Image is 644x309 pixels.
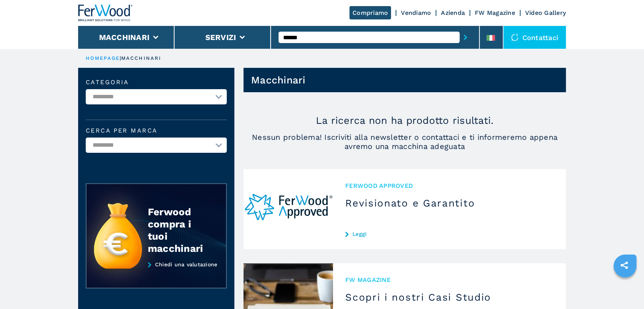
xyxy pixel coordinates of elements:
[475,9,515,16] a: FW Magazine
[148,206,211,255] div: Ferwood compra i tuoi macchinari
[503,26,566,49] div: Contattaci
[86,79,227,85] label: Categoria
[345,291,554,303] h3: Scopri i nostri Casi Studio
[244,114,566,126] p: La ricerca non ha prodotto risultati.
[345,197,554,209] h3: Revisionato e Garantito
[86,261,227,289] a: Chiedi una valutazione
[78,5,133,21] img: Ferwood
[525,9,566,16] a: Video Gallery
[511,34,519,41] img: Contattaci
[441,9,465,16] a: Azienda
[205,33,236,42] button: Servizi
[121,55,161,62] p: macchinari
[86,55,120,61] a: HOMEPAGE
[615,256,634,275] a: sharethis
[251,74,306,86] h1: Macchinari
[99,33,150,42] button: Macchinari
[612,275,638,303] iframe: Chat
[401,9,431,16] a: Vendiamo
[86,128,227,134] label: Cerca per marca
[345,181,554,190] span: Ferwood Approved
[460,29,471,46] button: submit-button
[345,231,554,237] a: Leggi
[345,275,554,284] span: FW MAGAZINE
[120,55,121,61] span: |
[244,133,566,151] span: Nessun problema! Iscriviti alla newsletter o contattaci e ti informeremo appena avremo una macchi...
[349,6,391,19] a: Compriamo
[244,169,333,249] img: Revisionato e Garantito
